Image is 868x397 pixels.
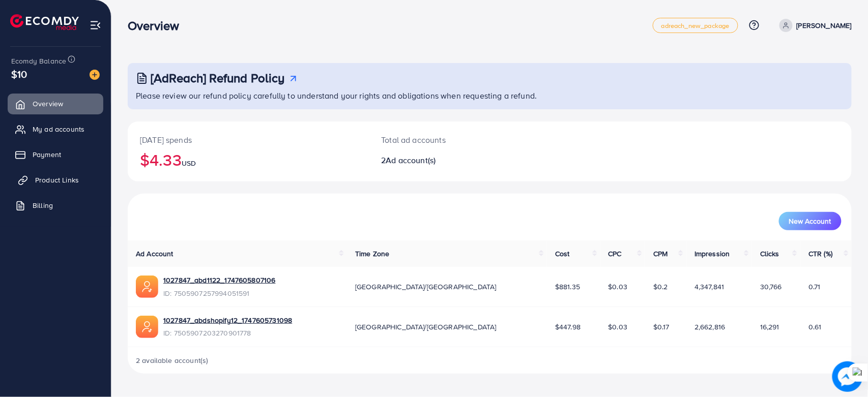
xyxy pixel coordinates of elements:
span: Ecomdy Balance [11,56,66,66]
span: 0.61 [808,322,822,332]
span: ID: 7505907203270901778 [163,328,292,338]
h3: [AdReach] Refund Policy [151,71,285,85]
img: image [90,70,100,80]
img: image [835,364,860,389]
span: Ad account(s) [386,155,436,166]
a: 1027847_abd1122_1747605807106 [163,275,276,285]
span: USD [182,158,196,168]
span: Cost [555,249,570,259]
span: 0.71 [808,282,821,292]
span: $0.03 [609,322,628,332]
span: $447.98 [555,322,581,332]
span: Ad Account [136,249,173,259]
span: Clicks [760,249,779,259]
span: Product Links [35,175,79,185]
h2: $4.33 [140,150,357,169]
span: 4,347,841 [695,282,724,292]
img: ic-ads-acc.e4c84228.svg [136,316,158,338]
img: ic-ads-acc.e4c84228.svg [136,276,158,298]
p: [DATE] spends [140,134,357,146]
h2: 2 [381,156,538,165]
p: Total ad accounts [381,134,538,146]
span: CPM [653,249,668,259]
span: CPC [609,249,622,259]
span: Impression [695,249,730,259]
span: Billing [33,200,53,210]
a: My ad accounts [8,119,103,139]
span: adreach_new_package [661,22,730,29]
img: menu [90,19,101,31]
a: adreach_new_package [653,18,738,33]
span: $881.35 [555,282,580,292]
h3: Overview [128,18,187,33]
a: Product Links [8,170,103,190]
span: Payment [33,149,61,160]
span: $0.2 [653,282,668,292]
a: Overview [8,94,103,114]
span: Overview [33,99,63,109]
span: ID: 7505907257994051591 [163,288,276,298]
img: logo [10,14,79,30]
span: 16,291 [760,322,779,332]
span: [GEOGRAPHIC_DATA]/[GEOGRAPHIC_DATA] [355,322,497,332]
span: $10 [11,67,27,81]
span: 30,766 [760,282,782,292]
p: [PERSON_NAME] [797,19,852,32]
a: Payment [8,144,103,165]
a: Billing [8,195,103,216]
a: 1027847_abdshopify12_1747605731098 [163,315,292,325]
p: Please review our refund policy carefully to understand your rights and obligations when requesti... [136,89,846,102]
span: 2,662,816 [695,322,725,332]
span: Time Zone [355,249,389,259]
span: New Account [789,218,831,225]
button: New Account [779,212,842,230]
span: $0.17 [653,322,670,332]
span: 2 available account(s) [136,355,209,365]
span: CTR (%) [808,249,832,259]
span: $0.03 [609,282,628,292]
a: [PERSON_NAME] [775,19,852,32]
span: [GEOGRAPHIC_DATA]/[GEOGRAPHIC_DATA] [355,282,497,292]
span: My ad accounts [33,124,84,134]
